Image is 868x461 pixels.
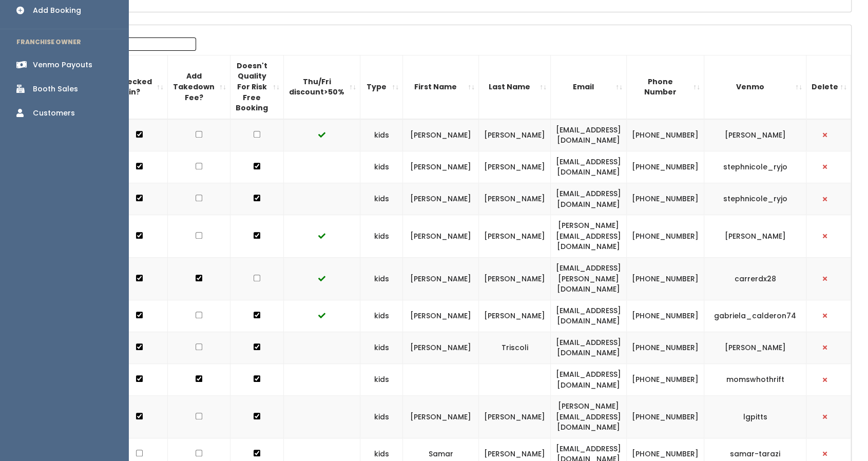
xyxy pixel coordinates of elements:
td: [PERSON_NAME][EMAIL_ADDRESS][DOMAIN_NAME] [551,396,627,438]
td: [PERSON_NAME] [403,183,479,215]
td: kids [360,183,403,215]
th: Checked in?: activate to sort column ascending [111,55,168,119]
div: Customers [33,108,75,119]
td: [PERSON_NAME][EMAIL_ADDRESS][DOMAIN_NAME] [551,215,627,258]
td: [PERSON_NAME] [403,215,479,258]
td: [PERSON_NAME] [403,151,479,183]
td: [PERSON_NAME] [403,300,479,332]
th: Last Name: activate to sort column ascending [479,55,551,119]
td: kids [360,332,403,363]
td: [PERSON_NAME] [704,332,806,363]
td: [EMAIL_ADDRESS][DOMAIN_NAME] [551,364,627,396]
th: Email: activate to sort column ascending [551,55,627,119]
td: [PERSON_NAME] [403,332,479,363]
th: Thu/Fri discount&gt;50%: activate to sort column ascending [284,55,360,119]
td: [PERSON_NAME] [403,396,479,438]
td: [PERSON_NAME] [704,215,806,258]
td: [EMAIL_ADDRESS][DOMAIN_NAME] [551,300,627,332]
td: [PHONE_NUMBER] [627,183,704,215]
div: Booth Sales [33,84,78,94]
td: [PHONE_NUMBER] [627,215,704,258]
td: [PHONE_NUMBER] [627,300,704,332]
th: Delete: activate to sort column ascending [806,55,851,119]
td: [PHONE_NUMBER] [627,257,704,300]
td: [PHONE_NUMBER] [627,151,704,183]
td: [EMAIL_ADDRESS][DOMAIN_NAME] [551,332,627,363]
input: Search: [65,37,196,51]
td: stephnicole_ryjo [704,183,806,215]
td: kids [360,364,403,396]
td: [PERSON_NAME] [403,119,479,151]
td: momswhothrift [704,364,806,396]
td: [PERSON_NAME] [403,257,479,300]
td: [EMAIL_ADDRESS][DOMAIN_NAME] [551,151,627,183]
div: Add Booking [33,5,81,16]
td: [PERSON_NAME] [479,396,551,438]
td: kids [360,215,403,258]
td: [PERSON_NAME] [704,119,806,151]
td: [PHONE_NUMBER] [627,119,704,151]
td: carrerdx28 [704,257,806,300]
td: kids [360,151,403,183]
td: [PERSON_NAME] [479,119,551,151]
td: [EMAIL_ADDRESS][DOMAIN_NAME] [551,119,627,151]
th: Type: activate to sort column ascending [360,55,403,119]
th: Add Takedown Fee?: activate to sort column ascending [168,55,230,119]
td: kids [360,257,403,300]
td: kids [360,396,403,438]
td: [PHONE_NUMBER] [627,332,704,363]
td: [PHONE_NUMBER] [627,364,704,396]
td: [PHONE_NUMBER] [627,396,704,438]
td: [PERSON_NAME] [479,257,551,300]
div: Venmo Payouts [33,60,92,70]
td: [PERSON_NAME] [479,183,551,215]
td: [EMAIL_ADDRESS][PERSON_NAME][DOMAIN_NAME] [551,257,627,300]
td: kids [360,300,403,332]
th: Doesn't Quality For Risk Free Booking : activate to sort column ascending [230,55,284,119]
td: stephnicole_ryjo [704,151,806,183]
th: Phone Number: activate to sort column ascending [627,55,704,119]
td: gabriela_calderon74 [704,300,806,332]
td: [PERSON_NAME] [479,300,551,332]
td: Triscoli [479,332,551,363]
th: First Name: activate to sort column ascending [403,55,479,119]
td: [EMAIL_ADDRESS][DOMAIN_NAME] [551,183,627,215]
th: Venmo: activate to sort column ascending [704,55,806,119]
td: [PERSON_NAME] [479,215,551,258]
td: kids [360,119,403,151]
td: [PERSON_NAME] [479,151,551,183]
td: lgpitts [704,396,806,438]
